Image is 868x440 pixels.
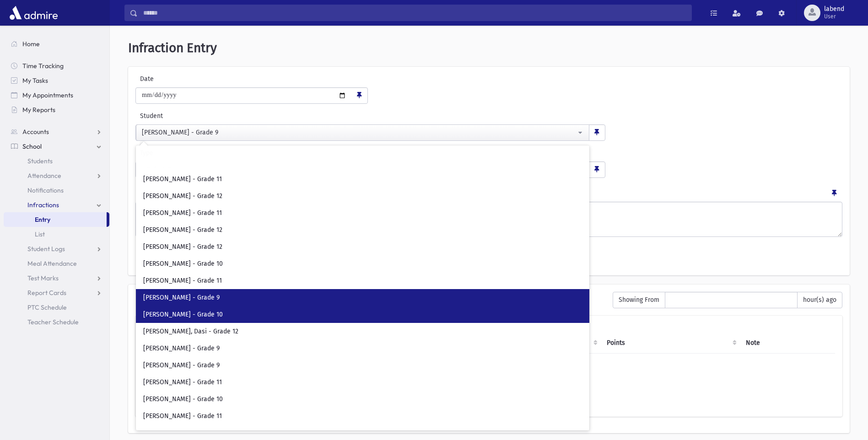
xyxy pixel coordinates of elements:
a: Entry [4,212,107,227]
label: Date [135,74,213,84]
button: Heller, Henny - Grade 9 [136,124,589,141]
span: Teacher Schedule [27,318,79,326]
span: [PERSON_NAME] - Grade 9 [143,361,220,370]
div: [PERSON_NAME] - Grade 9 [142,128,576,137]
span: [PERSON_NAME] - Grade 11 [143,378,222,387]
h6: Recently Entered [135,292,604,300]
span: PTC Schedule [27,303,67,311]
span: [PERSON_NAME] - Grade 11 [143,276,222,285]
a: Test Marks [4,271,109,285]
a: Student Logs [4,241,109,256]
span: Home [22,40,40,48]
span: School [22,142,42,150]
a: Teacher Schedule [4,315,109,329]
span: [PERSON_NAME] - Grade 11 [143,412,222,421]
span: My Appointments [22,91,73,99]
span: Attendance [27,172,61,180]
th: Points: activate to sort column ascending [601,333,740,354]
span: Entry [35,215,50,224]
span: [PERSON_NAME] - Grade 11 [143,209,222,218]
span: [PERSON_NAME], Dasi - Grade 12 [143,327,238,336]
img: AdmirePro [7,4,60,22]
span: [PERSON_NAME] - Grade 12 [143,192,222,201]
span: Report Cards [27,289,66,297]
span: Accounts [22,128,49,136]
a: Report Cards [4,285,109,300]
span: Test Marks [27,274,59,282]
span: My Reports [22,106,55,114]
label: Type [135,148,370,158]
a: Attendance [4,168,109,183]
span: [PERSON_NAME] - Grade 9 [143,344,220,353]
span: hour(s) ago [797,292,842,308]
a: School [4,139,109,154]
a: My Appointments [4,88,109,102]
span: [PERSON_NAME] - Grade 12 [143,225,222,235]
span: [PERSON_NAME] - Grade 9 [143,293,220,302]
a: PTC Schedule [4,300,109,315]
span: [PERSON_NAME] - Grade 11 [143,175,222,184]
span: Student Logs [27,245,65,253]
span: [PERSON_NAME] - Grade 10 [143,395,223,404]
label: Student [135,111,448,121]
span: Showing From [613,292,665,308]
input: Search [138,5,691,21]
span: Infraction Entry [128,40,217,55]
a: Home [4,37,109,51]
span: labend [824,5,844,13]
span: Notifications [27,186,64,194]
a: Infractions [4,198,109,212]
span: List [35,230,45,238]
a: Time Tracking [4,59,109,73]
th: Note [740,333,835,354]
a: List [4,227,109,241]
span: My Tasks [22,76,48,85]
a: My Reports [4,102,109,117]
input: Search [140,151,586,166]
a: Accounts [4,124,109,139]
a: Notifications [4,183,109,198]
span: Time Tracking [22,62,64,70]
span: [PERSON_NAME] - Grade 12 [143,242,222,252]
a: My Tasks [4,73,109,88]
span: User [824,13,844,20]
span: Infractions [27,201,59,209]
span: [PERSON_NAME] - Grade 10 [143,310,223,319]
span: [PERSON_NAME] - Grade 10 [143,259,223,268]
label: Note [135,185,150,198]
span: Students [27,157,53,165]
a: Meal Attendance [4,256,109,271]
span: Meal Attendance [27,259,77,268]
a: Students [4,154,109,168]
